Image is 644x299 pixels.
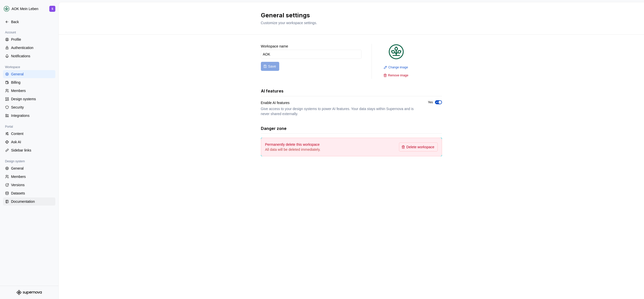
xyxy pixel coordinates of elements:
[265,142,320,147] h4: Permanently delete this workspace
[3,35,55,43] a: Profile
[11,45,53,50] div: Authentication
[3,138,55,146] a: Ask AI
[11,105,53,110] div: Security
[3,29,18,35] div: Account
[261,11,436,19] h2: General settings
[12,6,38,11] div: AOK Mein Leben
[3,95,55,103] a: Design systems
[388,65,408,69] span: Change image
[11,131,53,136] div: Content
[261,44,288,49] label: Workspace name
[261,106,419,116] div: Give access to your design systems to power AI features. Your data stays within Supernova and is ...
[3,181,55,189] a: Versions
[3,52,55,60] a: Notifications
[3,103,55,111] a: Security
[3,189,55,197] a: Datasets
[3,44,55,52] a: Authentication
[11,72,53,77] div: General
[261,88,284,94] h3: AI features
[11,113,53,118] div: Integrations
[3,112,55,120] a: Integrations
[11,148,53,153] div: Sidebar links
[11,174,53,179] div: Members
[11,96,53,102] div: Design systems
[11,166,53,171] div: General
[3,78,55,86] a: Billing
[11,139,53,144] div: Ask AI
[4,6,10,12] img: df5db9ef-aba0-4771-bf51-9763b7497661.png
[17,290,42,295] svg: Supernova Logo
[3,197,55,206] a: Documentation
[3,158,27,164] div: Design system
[3,164,55,172] a: General
[11,199,53,204] div: Documentation
[11,19,53,24] div: Back
[3,64,22,70] div: Workspace
[52,7,53,11] div: S
[428,100,433,104] label: Yes
[11,88,53,93] div: Members
[11,191,53,196] div: Datasets
[265,147,321,152] p: All data will be deleted immediately.
[3,146,55,154] a: Sidebar links
[3,130,55,138] a: Content
[11,182,53,187] div: Versions
[261,125,287,131] h3: Danger zone
[388,73,409,77] span: Remove image
[3,18,55,26] a: Back
[11,80,53,85] div: Billing
[11,37,53,42] div: Profile
[1,3,57,14] button: AOK Mein LebenS
[261,100,290,105] div: Enable AI features
[3,87,55,95] a: Members
[11,54,53,59] div: Notifications
[261,21,317,25] span: Customize your workspace settings.
[399,142,437,152] button: Delete workspace
[406,144,434,149] span: Delete workspace
[388,44,404,60] img: df5db9ef-aba0-4771-bf51-9763b7497661.png
[382,64,410,71] button: Change image
[3,124,15,130] div: Portal
[382,72,411,79] button: Remove image
[3,173,55,181] a: Members
[3,70,55,78] a: General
